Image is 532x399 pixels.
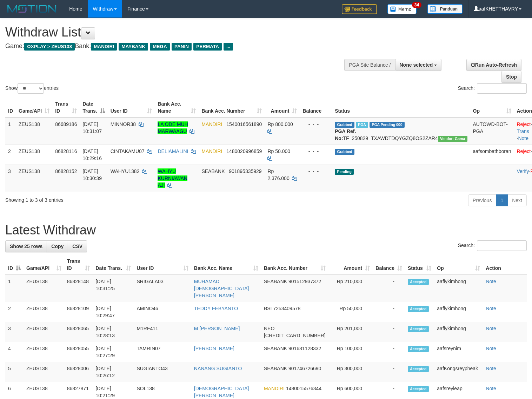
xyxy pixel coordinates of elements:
[286,386,321,391] span: Copy 1480015576344 to clipboard
[150,43,170,51] span: MEGA
[172,43,192,51] span: PANIN
[328,342,373,362] td: Rp 100,000
[264,306,272,311] span: BSI
[302,168,329,175] div: - - -
[332,118,470,145] td: TF_250829_TXAWDTDQYGZQ8OS2ZAR4
[5,362,24,382] td: 5
[5,25,348,39] h1: Withdraw List
[434,362,483,382] td: aafKongsreypheak
[288,346,321,351] span: Copy 901681128332 to clipboard
[55,148,77,154] span: 86828116
[408,386,429,392] span: Accepted
[93,322,134,342] td: [DATE] 10:28:13
[470,145,514,165] td: aafsombathboran
[5,118,16,145] td: 1
[470,98,514,118] th: Op: activate to sort column ascending
[5,240,47,252] a: Show 25 rows
[373,342,405,362] td: -
[64,362,93,382] td: 86828006
[68,240,87,252] a: CSV
[517,121,531,127] a: Reject
[5,83,59,94] label: Show entries
[507,194,527,206] a: Next
[344,59,395,71] div: PGA Site Balance /
[134,362,191,382] td: SUGIANTO43
[412,2,421,8] span: 34
[400,62,433,68] span: None selected
[191,255,261,275] th: Bank Acc. Name: activate to sort column ascending
[80,98,107,118] th: Date Trans.: activate to sort column descending
[5,322,24,342] td: 3
[93,342,134,362] td: [DATE] 10:27:29
[405,255,434,275] th: Status: activate to sort column ascending
[5,302,24,322] td: 2
[264,333,326,338] span: Copy 5859459280659524 to clipboard
[518,135,528,141] a: Note
[335,128,356,141] b: PGA Ref. No:
[408,306,429,312] span: Accepted
[302,121,329,128] div: - - -
[373,302,405,322] td: -
[134,322,191,342] td: M1RF411
[201,121,222,127] span: MANDIRI
[5,43,348,50] h4: Game: Bank:
[226,148,262,154] span: Copy 1480020996859 to clipboard
[199,98,265,118] th: Bank Acc. Number: activate to sort column ascending
[16,98,52,118] th: Game/API: activate to sort column ascending
[373,255,405,275] th: Balance: activate to sort column ascending
[328,322,373,342] td: Rp 201,000
[10,244,42,249] span: Show 25 rows
[16,165,52,192] td: ZEUS138
[468,194,496,206] a: Previous
[328,302,373,322] td: Rp 50,000
[194,326,240,331] a: M [PERSON_NAME]
[501,71,521,83] a: Stop
[408,279,429,285] span: Accepted
[24,342,64,362] td: ZEUS138
[119,43,148,51] span: MAYBANK
[438,136,467,142] span: Vendor URL: https://trx31.1velocity.biz
[356,122,368,128] span: Marked by aafkaynarin
[335,169,354,175] span: Pending
[517,168,529,174] a: Verify
[55,168,77,174] span: 86828152
[302,148,329,155] div: - - -
[5,4,59,14] img: MOTION_logo.png
[226,121,262,127] span: Copy 1540016561890 to clipboard
[486,366,496,371] a: Note
[5,342,24,362] td: 4
[483,255,527,275] th: Action
[5,255,24,275] th: ID: activate to sort column descending
[108,98,155,118] th: User ID: activate to sort column ascending
[51,244,64,249] span: Copy
[466,59,521,71] a: Run Auto-Refresh
[111,168,140,174] span: WAHYU1382
[434,342,483,362] td: aafsreynim
[16,118,52,145] td: ZEUS138
[64,322,93,342] td: 86828065
[273,306,300,311] span: Copy 7253409578 to clipboard
[5,194,217,204] div: Showing 1 to 3 of 3 entries
[267,121,293,127] span: Rp 800.000
[470,118,514,145] td: AUTOWD-BOT-PGA
[373,362,405,382] td: -
[434,275,483,302] td: aaflykimhong
[486,306,496,311] a: Note
[194,366,242,371] a: NANANG SUGIANTO
[55,121,77,127] span: 86689186
[434,322,483,342] td: aaflykimhong
[134,275,191,302] td: SRIGALA03
[408,366,429,372] span: Accepted
[72,244,82,249] span: CSV
[93,362,134,382] td: [DATE] 10:26:12
[342,4,377,14] img: Feedback.jpg
[134,342,191,362] td: TAMRIN07
[5,223,527,237] h1: Latest Withdraw
[93,302,134,322] td: [DATE] 10:29:47
[82,121,102,134] span: [DATE] 10:31:07
[82,168,102,181] span: [DATE] 10:30:39
[408,326,429,332] span: Accepted
[427,4,463,14] img: panduan.png
[158,121,188,134] a: LA ODE MUH MARWAAGU
[111,121,136,127] span: MINNOR38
